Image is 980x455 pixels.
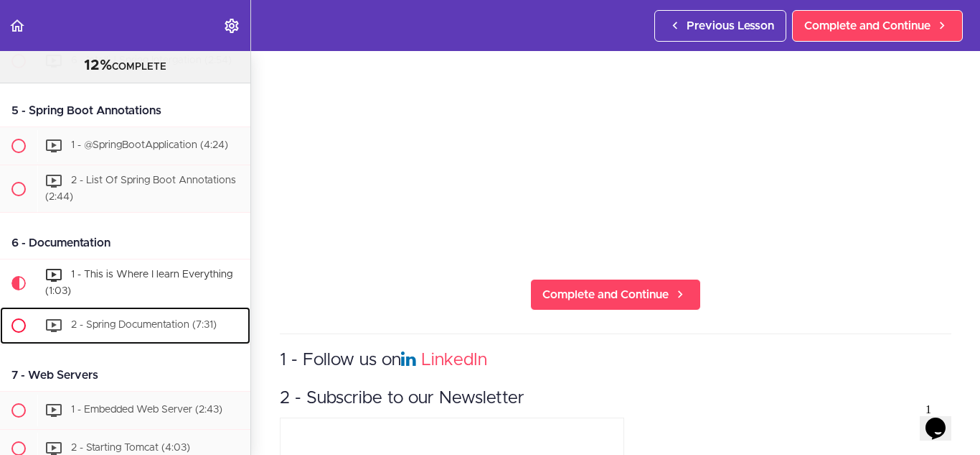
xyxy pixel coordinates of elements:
[920,397,966,441] iframe: chat widget
[530,279,701,311] a: Complete and Continue
[45,175,236,202] span: 2 - List Of Spring Boot Annotations (2:44)
[280,349,951,372] h3: 1 - Follow us on
[18,57,232,75] div: COMPLETE
[71,320,217,330] span: 2 - Spring Documentation (7:31)
[280,387,951,410] h3: 2 - Subscribe to our Newsletter
[71,405,222,415] span: 1 - Embedded Web Server (2:43)
[804,17,930,35] span: Complete and Continue
[223,17,240,35] svg: Settings Menu
[84,58,112,73] span: 12%
[71,140,228,150] span: 1 - @SpringBootApplication (4:24)
[654,10,786,42] a: Previous Lesson
[45,270,232,297] span: 1 - This is Where I learn Everything (1:03)
[421,351,487,369] a: LinkedIn
[71,443,190,453] span: 2 - Starting Tomcat (4:03)
[542,286,669,303] span: Complete and Continue
[792,10,963,42] a: Complete and Continue
[9,17,26,35] svg: Back to course curriculum
[687,17,774,35] span: Previous Lesson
